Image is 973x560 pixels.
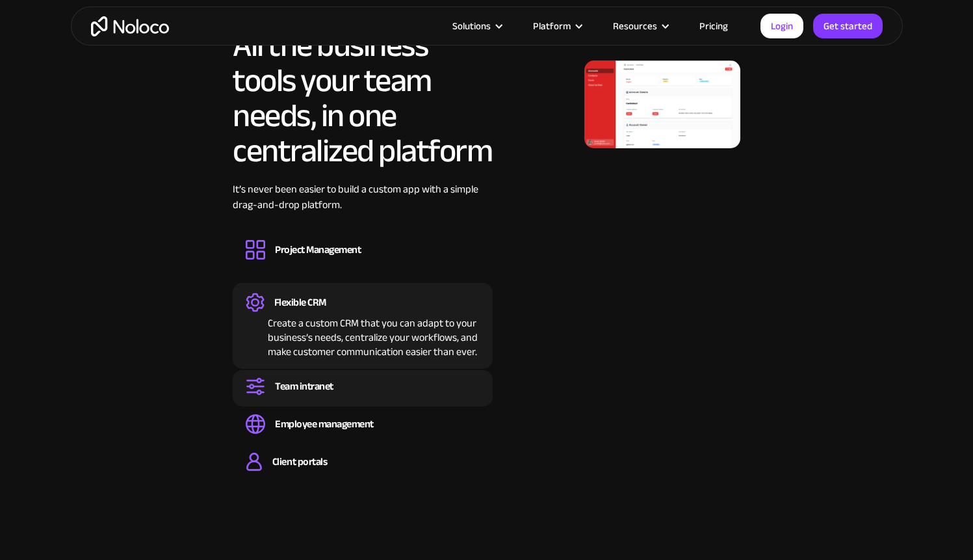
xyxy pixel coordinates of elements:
[275,243,361,257] div: Project Management
[517,18,597,34] div: Platform
[760,14,803,38] a: Login
[246,472,480,475] div: Build a secure, fully-branded, and personalized client portal that lets your customers self-serve.
[233,181,493,232] div: It’s never been easier to build a custom app with a simple drag-and-drop platform.
[813,14,883,38] a: Get started
[683,18,744,34] a: Pricing
[91,16,169,36] a: home
[274,295,326,310] div: Flexible CRM
[246,260,480,263] div: Design custom project management tools to speed up workflows, track progress, and optimize your t...
[436,18,517,34] div: Solutions
[246,434,480,438] div: Easily manage employee information, track performance, and handle HR tasks from a single platform.
[613,18,657,34] div: Resources
[246,396,480,400] div: Set up a central space for your team to collaborate, share information, and stay up to date on co...
[272,455,327,469] div: Client portals
[275,379,333,393] div: Team intranet
[452,18,491,34] div: Solutions
[533,18,571,34] div: Platform
[233,28,493,168] h2: All the business tools your team needs, in one centralized platform
[275,417,374,431] div: Employee management
[246,312,480,359] div: Create a custom CRM that you can adapt to your business’s needs, centralize your workflows, and m...
[597,18,683,34] div: Resources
